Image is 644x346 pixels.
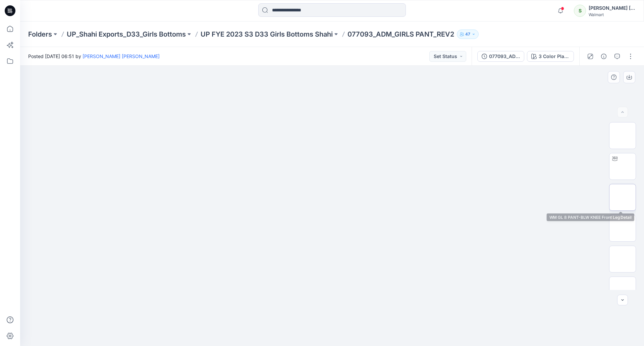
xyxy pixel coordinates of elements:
a: UP FYE 2023 S3 D33 Girls Bottoms Shahi [201,30,333,39]
p: 47 [465,31,470,38]
button: 47 [457,30,479,39]
a: Folders [28,30,52,39]
button: Details [598,51,609,62]
a: UP_Shahi Exports_D33_Girls Bottoms [67,30,186,39]
div: 3 Color Plaid_S3 22_WG 1 [539,53,570,60]
div: S​ [574,5,586,17]
a: [PERSON_NAME] ​[PERSON_NAME] [83,53,160,59]
span: Posted [DATE] 06:51 by [28,53,160,60]
div: [PERSON_NAME] ​[PERSON_NAME] [589,4,636,12]
div: 077093_ADM_GIRLS PANT_REV2 [489,53,520,60]
button: 077093_ADM_GIRLS PANT_REV2 [477,51,524,62]
p: 077093_ADM_GIRLS PANT_REV2 [347,30,454,39]
div: Walmart [589,12,636,17]
button: 3 Color Plaid_S3 22_WG 1 [527,51,574,62]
